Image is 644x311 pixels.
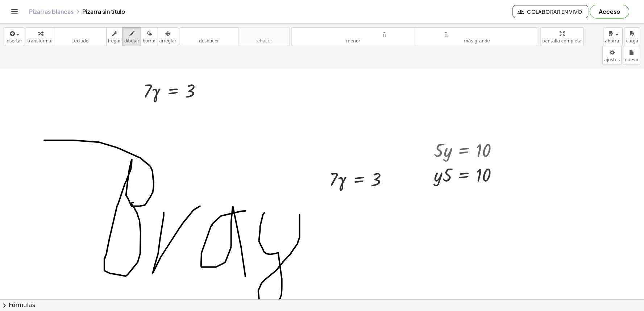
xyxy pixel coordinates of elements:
[541,27,584,46] button: pantalla completa
[141,27,158,46] button: borrar
[122,27,141,46] button: dibujar
[599,8,620,15] font: Acceso
[464,38,490,43] font: más grande
[57,30,105,37] font: teclado
[624,27,640,46] button: carga
[159,38,176,43] font: arreglar
[415,27,539,46] button: tamaño_del_formatomás grande
[106,27,123,46] button: fregar
[9,302,35,308] font: Fórmulas
[604,57,620,62] font: ajustes
[603,46,622,65] button: ajustes
[29,8,74,15] font: Pizarras blancas
[603,27,623,46] button: ahorrar
[626,38,639,43] font: carga
[605,38,621,43] font: ahorrar
[590,5,630,18] button: Acceso
[543,38,582,43] font: pantalla completa
[625,57,639,62] font: nuevo
[182,30,237,37] font: deshacer
[513,5,589,18] button: Colaborar en vivo
[26,27,55,46] button: transformar
[291,27,416,46] button: tamaño_del_formatomenor
[346,38,361,43] font: menor
[158,27,178,46] button: arreglar
[4,27,24,46] button: insertar
[55,27,107,46] button: tecladoteclado
[9,6,20,17] button: Cambiar navegación
[72,38,88,43] font: teclado
[240,30,288,37] font: rehacer
[255,38,272,43] font: rehacer
[238,27,290,46] button: rehacerrehacer
[199,38,219,43] font: deshacer
[180,27,238,46] button: deshacerdeshacer
[108,38,121,43] font: fregar
[29,8,74,15] a: Pizarras blancas
[417,30,537,37] font: tamaño_del_formato
[623,46,640,65] button: nuevo
[28,38,53,43] font: transformar
[124,38,140,43] font: dibujar
[5,38,22,43] font: insertar
[293,30,414,37] font: tamaño_del_formato
[143,38,156,43] font: borrar
[527,8,582,15] font: Colaborar en vivo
